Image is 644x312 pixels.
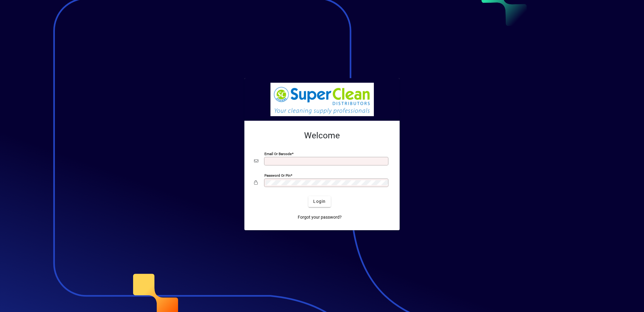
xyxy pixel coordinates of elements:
[308,196,330,207] button: Login
[313,198,326,205] span: Login
[264,173,290,177] mat-label: Password or Pin
[264,151,292,156] mat-label: Email or Barcode
[298,214,342,220] span: Forgot your password?
[254,130,390,141] h2: Welcome
[295,212,344,223] a: Forgot your password?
